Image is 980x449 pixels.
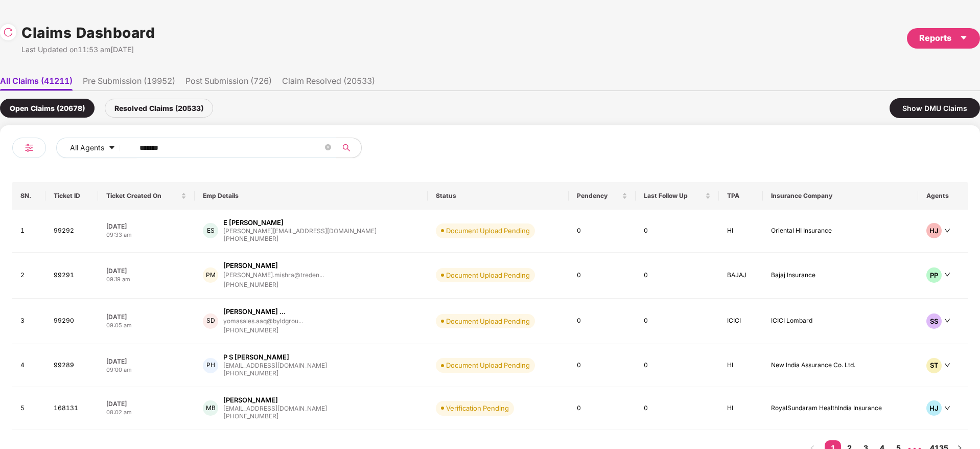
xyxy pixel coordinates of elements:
[763,344,919,387] td: New India Assurance Co. Ltd.
[926,400,942,416] div: HJ
[106,321,187,330] div: 09:05 am
[719,344,763,387] td: HI
[23,142,35,154] img: svg+xml;base64,PHN2ZyB4bWxucz0iaHR0cDovL3d3dy53My5vcmcvMjAwMC9zdmciIHdpZHRoPSIyNCIgaGVpZ2h0PSIyNC...
[569,299,636,345] td: 0
[203,223,218,238] div: ES
[446,360,530,370] div: Document Upload Pending
[919,32,968,44] div: Reports
[223,318,303,324] div: yomasales.aaq@byldgrou...
[223,405,327,412] div: [EMAIL_ADDRESS][DOMAIN_NAME]
[636,253,719,299] td: 0
[325,144,331,150] span: close-circle
[12,387,45,430] td: 5
[223,369,327,378] div: [PHONE_NUMBER]
[203,267,218,283] div: PM
[106,275,187,284] div: 09:19 am
[636,210,719,253] td: 0
[569,253,636,299] td: 0
[960,34,968,42] span: caret-down
[763,387,919,430] td: RoyalSundaram HealthIndia Insurance
[108,144,115,152] span: caret-down
[223,218,284,228] div: E [PERSON_NAME]
[926,267,942,283] div: PP
[944,228,950,234] span: down
[569,210,636,253] td: 0
[428,182,569,210] th: Status
[203,400,218,416] div: MB
[944,405,950,411] span: down
[105,99,213,118] div: Resolved Claims (20533)
[106,408,187,417] div: 08:02 am
[719,210,763,253] td: HI
[106,366,187,374] div: 09:00 am
[569,387,636,430] td: 0
[636,299,719,345] td: 0
[890,98,980,118] div: Show DMU Claims
[223,412,327,421] div: [PHONE_NUMBER]
[569,344,636,387] td: 0
[763,210,919,253] td: Oriental HI Insurance
[282,76,375,91] li: Claim Resolved (20533)
[926,358,942,373] div: ST
[12,344,45,387] td: 4
[106,357,187,366] div: [DATE]
[719,182,763,210] th: TPA
[944,272,950,278] span: down
[636,387,719,430] td: 0
[203,358,218,373] div: PH
[223,228,377,234] div: [PERSON_NAME][EMAIL_ADDRESS][DOMAIN_NAME]
[926,223,942,238] div: HJ
[719,387,763,430] td: HI
[56,138,137,158] button: All Agentscaret-down
[83,76,175,91] li: Pre Submission (19952)
[45,253,98,299] td: 99291
[70,142,104,153] span: All Agents
[45,299,98,345] td: 99290
[763,299,919,345] td: ICICI Lombard
[98,182,195,210] th: Ticket Created On
[636,182,719,210] th: Last Follow Up
[569,182,636,210] th: Pendency
[763,253,919,299] td: Bajaj Insurance
[106,222,187,231] div: [DATE]
[763,182,919,210] th: Insurance Company
[45,344,98,387] td: 99289
[446,270,530,280] div: Document Upload Pending
[223,261,278,271] div: [PERSON_NAME]
[719,299,763,345] td: ICICI
[636,344,719,387] td: 0
[325,143,331,153] span: close-circle
[577,192,620,200] span: Pendency
[944,318,950,324] span: down
[223,272,324,278] div: [PERSON_NAME].mishra@treden...
[223,326,303,335] div: [PHONE_NUMBER]
[918,182,968,210] th: Agents
[12,210,45,253] td: 1
[223,280,324,290] div: [PHONE_NUMBER]
[223,395,278,405] div: [PERSON_NAME]
[446,403,509,413] div: Verification Pending
[12,182,45,210] th: SN.
[223,307,286,317] div: [PERSON_NAME] ...
[106,399,187,408] div: [DATE]
[106,312,187,321] div: [DATE]
[223,362,327,369] div: [EMAIL_ADDRESS][DOMAIN_NAME]
[223,352,289,362] div: P S [PERSON_NAME]
[45,387,98,430] td: 168131
[45,210,98,253] td: 99292
[21,21,155,44] h1: Claims Dashboard
[106,192,179,200] span: Ticket Created On
[446,316,530,326] div: Document Upload Pending
[944,362,950,368] span: down
[45,182,98,210] th: Ticket ID
[446,226,530,236] div: Document Upload Pending
[106,231,187,239] div: 09:33 am
[223,234,377,244] div: [PHONE_NUMBER]
[336,144,356,152] span: search
[3,27,13,37] img: svg+xml;base64,PHN2ZyBpZD0iUmVsb2FkLTMyeDMyIiB4bWxucz0iaHR0cDovL3d3dy53My5vcmcvMjAwMC9zdmciIHdpZH...
[106,266,187,275] div: [DATE]
[336,138,362,158] button: search
[12,299,45,345] td: 3
[195,182,427,210] th: Emp Details
[719,253,763,299] td: BAJAJ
